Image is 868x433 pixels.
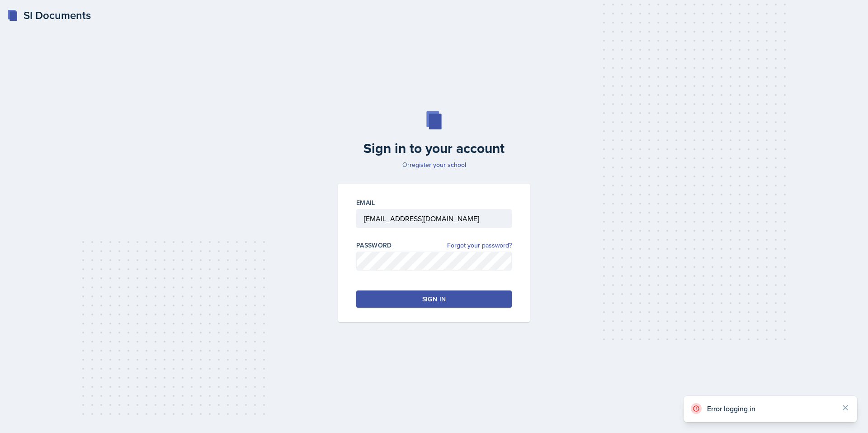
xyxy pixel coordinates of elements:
[7,7,91,24] a: SI Documents
[356,209,512,228] input: Email
[356,241,392,250] label: Password
[447,241,512,250] a: Forgot your password?
[707,404,834,413] p: Error logging in
[333,140,535,157] h2: Sign in to your account
[356,198,375,207] label: Email
[422,295,446,304] div: Sign in
[410,160,466,169] a: register your school
[333,160,535,169] p: Or
[356,290,512,308] button: Sign in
